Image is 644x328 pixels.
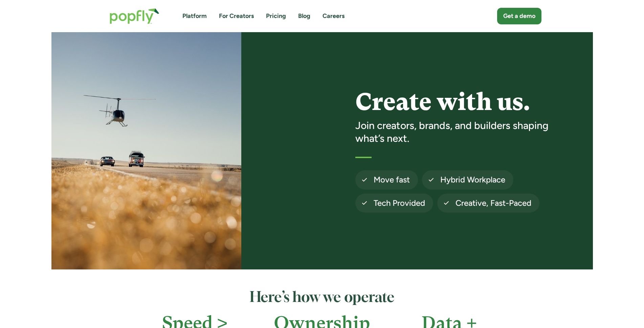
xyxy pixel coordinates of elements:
a: Get a demo [497,8,541,24]
h4: Move fast [374,174,410,185]
h1: Create with us. [355,89,560,115]
h4: Creative, Fast-Paced [456,198,531,209]
h4: Tech Provided [374,198,425,209]
a: For Creators [219,12,254,20]
h2: Here’s how we operate [143,290,501,306]
h3: Join creators, brands, and builders shaping what’s next. [355,119,560,145]
a: home [103,1,166,31]
a: Careers [323,12,345,20]
a: Pricing [266,12,286,20]
a: Platform [182,12,207,20]
a: Blog [298,12,310,20]
h4: Hybrid Workplace [440,174,505,185]
div: Get a demo [503,12,535,20]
